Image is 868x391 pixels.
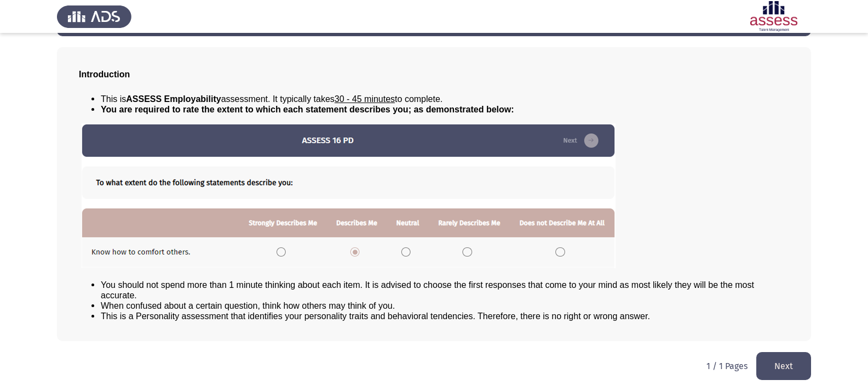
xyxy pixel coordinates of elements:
[79,70,130,79] span: Introduction
[756,352,811,380] button: load next page
[101,301,395,310] span: When confused about a certain question, think how others may think of you.
[706,361,748,371] p: 1 / 1 Pages
[101,280,754,300] span: You should not spend more than 1 minute thinking about each item. It is advised to choose the fir...
[101,311,650,321] span: This is a Personality assessment that identifies your personality traits and behavioral tendencie...
[737,1,811,32] img: Assessment logo of ASSESS Employability - EBI
[101,105,514,114] span: You are required to rate the extent to which each statement describes you; as demonstrated below:
[126,94,221,104] b: ASSESS Employability
[101,94,442,104] span: This is assessment. It typically takes to complete.
[57,1,131,32] img: Assess Talent Management logo
[335,94,395,104] u: 30 - 45 minutes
